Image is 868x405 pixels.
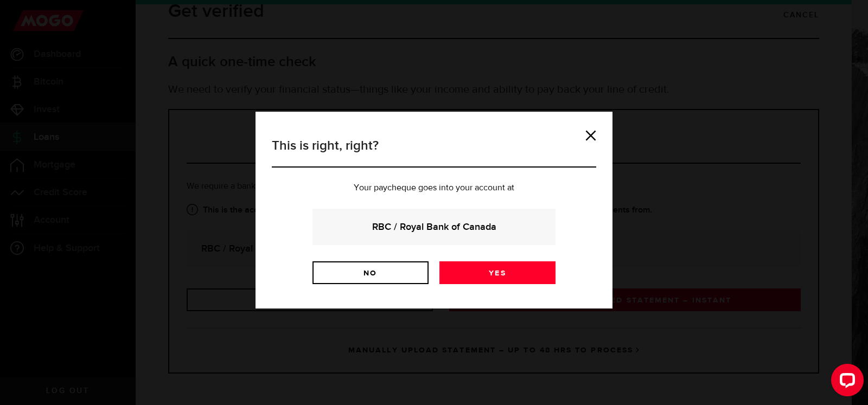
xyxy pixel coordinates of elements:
[822,359,868,405] iframe: LiveChat chat widget
[312,261,429,284] a: No
[439,261,556,284] a: Yes
[272,136,596,168] h3: This is right, right?
[327,220,541,234] strong: RBC / Royal Bank of Canada
[272,184,596,192] p: Your paycheque goes into your account at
